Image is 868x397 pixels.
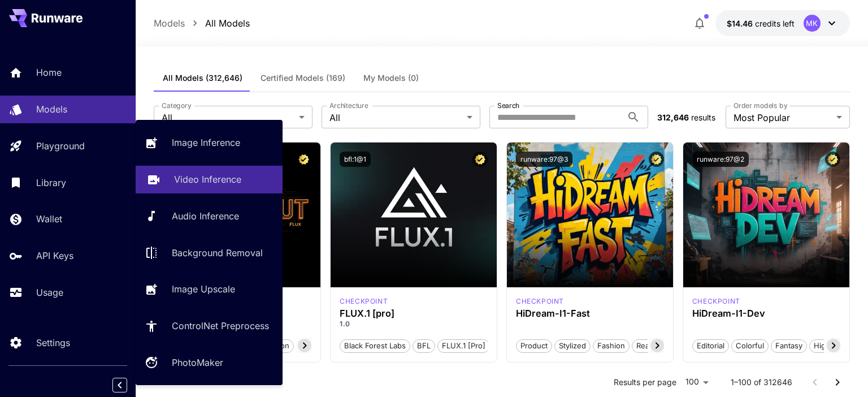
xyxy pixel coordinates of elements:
span: results [691,113,715,122]
p: 1–100 of 312646 [731,377,792,388]
p: Audio Inference [172,209,239,223]
span: 312,646 [657,113,689,122]
div: fluxpro [340,296,388,307]
button: runware:97@3 [516,152,572,167]
div: HiDream Fast [516,296,564,307]
p: checkpoint [692,296,740,307]
p: Image Inference [172,136,240,149]
span: Stylized [555,340,590,352]
a: Audio Inference [136,202,283,230]
button: Certified Model – Vetted for best performance and includes a commercial license. [649,152,664,167]
label: Search [497,101,519,110]
button: Collapse sidebar [112,378,127,392]
div: MK [804,15,821,32]
span: Black Forest Labs [340,340,410,352]
span: Fashion [593,340,629,352]
span: Product [517,340,552,352]
button: runware:97@2 [692,152,749,167]
p: Models [154,16,185,30]
p: 1.0 [340,319,488,329]
span: All [162,111,294,124]
div: Collapse sidebar [121,375,136,395]
button: bfl:1@1 [340,152,371,167]
p: Models [36,102,67,116]
p: All Models [205,16,250,30]
p: Usage [36,286,63,299]
p: Wallet [36,212,62,226]
a: Image Inference [136,129,283,157]
span: FLUX.1 [pro] [438,340,489,352]
label: Architecture [329,101,368,110]
span: Certified Models (169) [261,73,345,83]
p: Home [36,66,62,79]
span: Fantasy [771,340,806,352]
span: All [329,111,462,124]
div: HiDream Dev [692,296,740,307]
button: Certified Model – Vetted for best performance and includes a commercial license. [296,152,311,167]
p: PhotoMaker [172,356,223,369]
button: Certified Model – Vetted for best performance and includes a commercial license. [472,152,488,167]
span: High Detail [810,340,856,352]
button: Certified Model – Vetted for best performance and includes a commercial license. [825,152,840,167]
p: API Keys [36,249,73,262]
a: PhotoMaker [136,349,283,377]
p: checkpoint [516,296,564,307]
p: ControlNet Preprocess [172,319,269,333]
span: credits left [755,19,795,28]
span: Most Popular [734,111,832,124]
h3: HiDream-I1-Dev [692,308,840,319]
span: $14.46 [727,19,755,28]
button: Go to next page [826,371,849,394]
span: Editorial [693,340,728,352]
p: checkpoint [340,296,388,307]
p: Settings [36,336,70,349]
span: Colorful [732,340,768,352]
span: BFL [413,340,435,352]
p: Library [36,176,66,189]
span: My Models (0) [363,73,419,83]
label: Order models by [734,101,787,110]
p: Results per page [614,377,676,388]
div: $14.4638 [727,18,795,29]
a: ControlNet Preprocess [136,312,283,340]
span: All Models (312,646) [163,73,242,83]
h3: HiDream-I1-Fast [516,308,664,319]
h3: FLUX.1 [pro] [340,308,488,319]
a: Video Inference [136,166,283,193]
p: Background Removal [172,246,263,260]
a: Background Removal [136,239,283,266]
div: 100 [681,374,713,390]
a: Image Upscale [136,275,283,303]
p: Image Upscale [172,282,235,296]
nav: breadcrumb [154,16,250,30]
label: Category [162,101,192,110]
span: Realistic [632,340,669,352]
p: Video Inference [174,172,241,186]
button: $14.4638 [715,10,850,36]
p: Playground [36,139,85,153]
